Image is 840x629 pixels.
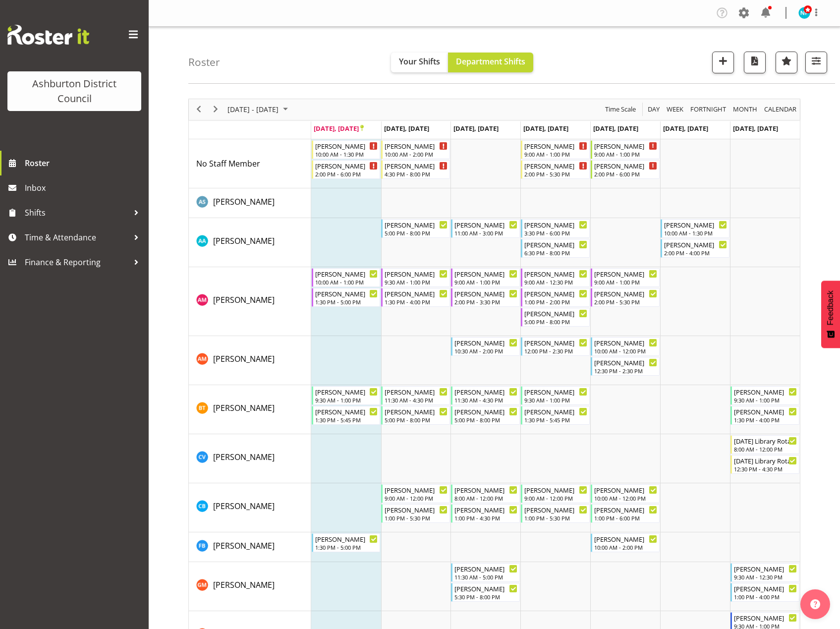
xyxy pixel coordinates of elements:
div: 9:00 AM - 12:00 PM [385,494,448,502]
div: [PERSON_NAME] [524,485,587,495]
div: 5:00 PM - 8:00 PM [385,416,448,424]
div: No Staff Member"s event - Stacey Broadbent Begin From Friday, September 26, 2025 at 9:00:00 AM GM... [591,140,660,159]
div: 10:00 AM - 1:00 PM [315,278,378,286]
div: 5:30 PM - 8:00 PM [454,593,517,601]
div: No Staff Member"s event - Carla Verberne Begin From Tuesday, September 23, 2025 at 4:30:00 PM GMT... [381,160,450,179]
div: Anna Mattson"s event - Anna Mattson Begin From Friday, September 26, 2025 at 2:00:00 PM GMT+12:00... [591,288,660,307]
div: 2:00 PM - 5:30 PM [524,170,587,178]
div: No Staff Member"s event - Carla Verberne Begin From Monday, September 22, 2025 at 2:00:00 PM GMT+... [312,160,381,179]
div: [PERSON_NAME] [385,505,448,515]
div: 9:30 AM - 1:00 PM [385,278,448,286]
div: Ben Tomassetti"s event - Ben Tomassetti Begin From Tuesday, September 23, 2025 at 11:30:00 AM GMT... [381,386,450,405]
span: Month [732,103,758,115]
div: [PERSON_NAME] [315,387,378,397]
span: Time & Attendance [25,230,129,245]
a: [PERSON_NAME] [213,294,275,306]
div: [PERSON_NAME] [454,583,517,593]
span: [PERSON_NAME] [213,294,275,305]
div: 10:00 AM - 2:00 PM [594,543,657,551]
span: [PERSON_NAME] [213,579,275,590]
div: Anna Mattson"s event - Anna Mattson Begin From Wednesday, September 24, 2025 at 2:00:00 PM GMT+12... [451,288,520,307]
div: [PERSON_NAME] [734,583,797,593]
img: nicky-farrell-tully10002.jpg [798,7,810,19]
div: 11:30 AM - 4:30 PM [454,396,517,404]
div: [PERSON_NAME] [524,161,587,171]
span: [DATE], [DATE] [593,124,638,133]
div: Amanda Ackroyd"s event - Amanda Ackroyd Begin From Tuesday, September 23, 2025 at 5:00:00 PM GMT+... [381,219,450,238]
button: Highlight an important date within the roster. [776,52,797,73]
td: Abbie Shirley resource [189,188,311,218]
button: Feedback - Show survey [821,281,840,348]
td: Feturi Brown resource [189,532,311,562]
span: Week [666,103,684,115]
button: Time Scale [604,103,638,115]
div: [DATE] Library Rotation [734,436,797,446]
div: 3:30 PM - 6:00 PM [524,229,587,237]
td: Amanda Ackroyd resource [189,218,311,267]
div: Ben Tomassetti"s event - Ben Tomassetti Begin From Sunday, September 28, 2025 at 1:30:00 PM GMT+1... [730,406,799,425]
td: No Staff Member resource [189,139,311,188]
div: [PERSON_NAME] [524,220,587,229]
img: help-xxl-2.png [810,599,820,609]
div: 1:00 PM - 4:30 PM [454,514,517,522]
div: 11:30 AM - 4:30 PM [385,396,448,404]
div: [PERSON_NAME] [315,141,378,151]
div: 10:00 AM - 1:30 PM [315,150,378,158]
div: 9:30 AM - 1:00 PM [315,396,378,404]
div: 9:00 AM - 12:30 PM [524,278,587,286]
div: [PERSON_NAME] [524,308,587,318]
div: Celeste Bennett"s event - Celeste Bennett Begin From Friday, September 26, 2025 at 1:00:00 PM GMT... [591,504,660,523]
div: Gabriela Marilla"s event - Gabriella Marilla Begin From Wednesday, September 24, 2025 at 5:30:00 ... [451,583,520,602]
td: Carla Verberne resource [189,434,311,483]
div: 5:00 PM - 8:00 PM [385,229,448,237]
div: 1:30 PM - 4:00 PM [734,416,797,424]
a: [PERSON_NAME] [213,196,275,208]
span: [PERSON_NAME] [213,235,275,246]
div: [PERSON_NAME] [315,406,378,416]
button: Previous [192,103,206,115]
div: [PERSON_NAME] [594,141,657,151]
div: Anthea Moore"s event - Anthea Moore Begin From Friday, September 26, 2025 at 10:00:00 AM GMT+12:0... [591,337,660,356]
div: Gabriela Marilla"s event - Gabriela Marilla Begin From Sunday, September 28, 2025 at 1:00:00 PM G... [730,583,799,602]
span: [PERSON_NAME] [213,353,275,364]
div: Ben Tomassetti"s event - Ben Tomassetti Begin From Wednesday, September 24, 2025 at 11:30:00 AM G... [451,386,520,405]
div: [PERSON_NAME] [594,288,657,298]
span: No Staff Member [196,158,260,169]
button: Timeline Week [665,103,685,115]
span: [PERSON_NAME] [213,540,275,551]
div: Carla Verberne"s event - Sunday Library Rotation Begin From Sunday, September 28, 2025 at 8:00:00... [730,435,799,454]
div: 11:00 AM - 3:00 PM [454,229,517,237]
div: Amanda Ackroyd"s event - Amanda Ackroyd Begin From Thursday, September 25, 2025 at 6:30:00 PM GMT... [521,239,590,258]
div: [PERSON_NAME] [385,141,448,151]
div: [PERSON_NAME] [734,406,797,416]
button: Filter Shifts [805,52,827,73]
span: Time Scale [604,103,637,115]
div: No Staff Member"s event - Carla Verberne Begin From Thursday, September 25, 2025 at 2:00:00 PM GM... [521,160,590,179]
div: Celeste Bennett"s event - Celeste Bennett Begin From Thursday, September 25, 2025 at 9:00:00 AM G... [521,484,590,503]
div: No Staff Member"s event - Carla Verberne Begin From Monday, September 22, 2025 at 10:00:00 AM GMT... [312,140,381,159]
div: Ben Tomassetti"s event - Ben Tomassetti Begin From Monday, September 22, 2025 at 9:30:00 AM GMT+1... [312,386,381,405]
div: [PERSON_NAME] [385,161,448,171]
a: [PERSON_NAME] [213,500,275,512]
div: [PERSON_NAME] [454,406,517,416]
div: [PERSON_NAME] [385,485,448,495]
div: [PERSON_NAME] [734,613,797,623]
div: 9:00 AM - 12:00 PM [524,494,587,502]
span: Fortnight [689,103,727,115]
div: [PERSON_NAME] [594,269,657,279]
div: [PERSON_NAME] [524,505,587,515]
div: No Staff Member"s event - Carla Verberne Begin From Thursday, September 25, 2025 at 9:00:00 AM GM... [521,140,590,159]
div: Ben Tomassetti"s event - Ben Tomassetti Begin From Sunday, September 28, 2025 at 9:30:00 AM GMT+1... [730,386,799,405]
div: 6:30 PM - 8:00 PM [524,249,587,257]
div: 5:00 PM - 8:00 PM [454,416,517,424]
div: Feturi Brown"s event - Feturi Brown Begin From Monday, September 22, 2025 at 1:30:00 PM GMT+12:00... [312,533,381,552]
span: Day [647,103,661,115]
div: 2:00 PM - 5:30 PM [594,298,657,306]
button: Download a PDF of the roster according to the set date range. [744,52,766,73]
span: [DATE] - [DATE] [226,103,280,115]
div: September 22 - 28, 2025 [224,99,294,120]
div: 1:30 PM - 5:45 PM [524,416,587,424]
div: Amanda Ackroyd"s event - Amanda Ackroyd Begin From Wednesday, September 24, 2025 at 11:00:00 AM G... [451,219,520,238]
div: 10:00 AM - 12:00 PM [594,347,657,355]
div: Anthea Moore"s event - Anthea Moore Begin From Wednesday, September 24, 2025 at 10:30:00 AM GMT+1... [451,337,520,356]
